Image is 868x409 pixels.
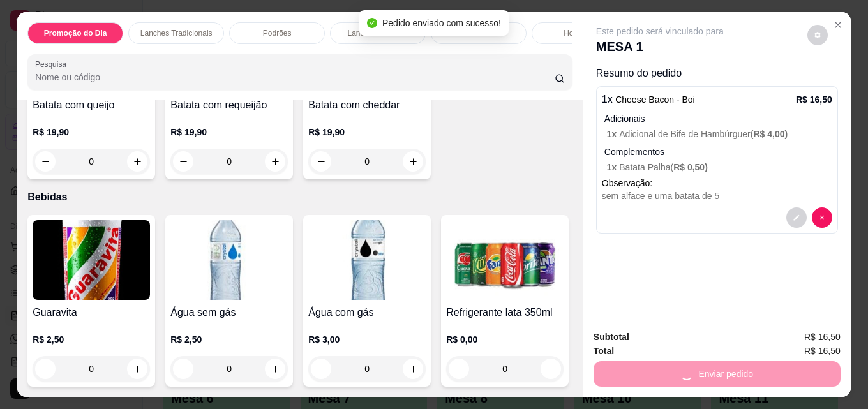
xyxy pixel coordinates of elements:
[35,59,71,70] label: Pesquisa
[308,333,426,346] p: R$ 3,00
[403,359,423,379] button: increase-product-quantity
[308,126,426,138] p: R$ 19,90
[602,190,832,202] div: sem alface e uma batata de 5
[753,129,788,139] span: R$ 4,00 )
[33,98,150,113] h4: Batata com queijo
[607,128,832,140] p: Adicional de Bife de Hambúrguer (
[594,346,614,356] strong: Total
[673,162,708,172] span: R$ 0,50 )
[127,359,147,379] button: increase-product-quantity
[615,94,695,105] span: Cheese Bacon - Boi
[604,112,832,125] p: Adicionais
[170,305,288,320] h4: Água sem gás
[170,220,288,300] img: product-image
[828,15,848,35] button: Close
[564,28,595,38] p: Hot Dogs
[446,333,564,346] p: R$ 0,00
[170,126,288,138] p: R$ 19,90
[804,330,841,344] span: R$ 16,50
[311,359,331,379] button: decrease-product-quantity
[140,28,213,38] p: Lanches Tradicionais
[33,305,150,320] h4: Guaravita
[265,359,285,379] button: increase-product-quantity
[308,98,426,113] h4: Batata com cheddar
[35,359,56,379] button: decrease-product-quantity
[33,220,150,300] img: product-image
[33,126,150,138] p: R$ 19,90
[607,162,619,172] span: 1 x
[446,305,564,320] h4: Refrigerante lata 350ml
[308,305,426,320] h4: Água com gás
[596,38,724,56] p: MESA 1
[170,98,288,113] h4: Batata com requeijão
[607,161,832,174] p: Batata Palha (
[812,207,832,228] button: decrease-product-quantity
[446,220,564,300] img: product-image
[348,28,408,38] p: Lanches Gourmet
[786,207,807,228] button: decrease-product-quantity
[607,129,619,139] span: 1 x
[604,145,832,158] p: Complementos
[44,28,107,38] p: Promoção do Dia
[173,359,193,379] button: decrease-product-quantity
[382,18,501,28] span: Pedido enviado com sucesso!
[596,25,724,38] p: Este pedido será vinculado para
[594,332,629,342] strong: Subtotal
[796,93,832,106] p: R$ 16,50
[35,71,555,84] input: Pesquisa
[27,190,572,205] p: Bebidas
[170,333,288,346] p: R$ 2,50
[263,28,292,38] p: Podrões
[308,220,426,300] img: product-image
[367,18,377,28] span: check-circle
[602,177,832,190] p: Observação:
[807,25,828,45] button: decrease-product-quantity
[602,92,695,107] p: 1 x
[596,66,838,81] p: Resumo do pedido
[33,333,150,346] p: R$ 2,50
[804,344,841,358] span: R$ 16,50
